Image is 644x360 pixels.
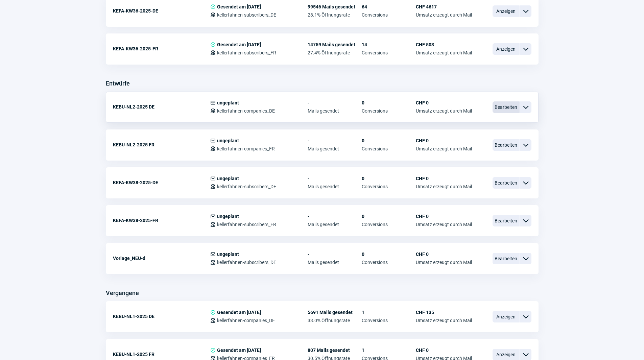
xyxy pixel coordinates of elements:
span: Mails gesendet [308,184,362,189]
span: 27.4% Öffnungsrate [308,50,362,55]
span: Umsatz erzeugt durch Mail [416,260,472,265]
span: Bearbeiten [493,177,520,189]
span: CHF 0 [416,214,472,219]
span: 28.1% Öffnungsrate [308,12,362,18]
span: Mails gesendet [308,108,362,114]
span: kellerfahnen-companies_DE [217,108,275,114]
span: Mails gesendet [308,222,362,227]
span: 807 Mails gesendet [308,347,362,353]
span: kellerfahnen-subscribers_FR [217,50,276,55]
div: KEFA-KW36-2025-FR [113,42,210,55]
span: Anzeigen [493,311,520,322]
span: - [308,176,362,181]
span: Conversions [362,318,416,323]
span: kellerfahnen-companies_DE [217,318,275,323]
span: Bearbeiten [493,215,520,226]
span: CHF 0 [416,100,472,105]
span: kellerfahnen-subscribers_DE [217,12,276,18]
span: 14759 Mails gesendet [308,42,362,47]
span: 14 [362,42,416,47]
span: Bearbeiten [493,253,520,264]
span: CHF 135 [416,310,472,315]
h3: Entwürfe [106,78,130,89]
span: 1 [362,310,416,315]
span: 64 [362,4,416,9]
span: kellerfahnen-subscribers_DE [217,260,276,265]
span: Umsatz erzeugt durch Mail [416,222,472,227]
span: - [308,251,362,257]
span: CHF 0 [416,176,472,181]
span: Conversions [362,146,416,151]
span: Gesendet am [DATE] [217,347,261,353]
span: Bearbeiten [493,101,520,113]
span: 1 [362,347,416,353]
div: KEFA-KW36-2025-DE [113,4,210,18]
span: Conversions [362,184,416,189]
span: - [308,100,362,105]
span: - [308,138,362,143]
span: Umsatz erzeugt durch Mail [416,318,472,323]
span: CHF 0 [416,347,472,353]
span: Umsatz erzeugt durch Mail [416,108,472,114]
span: CHF 4617 [416,4,472,9]
span: Mails gesendet [308,146,362,151]
span: ungeplant [217,100,239,105]
div: KEBU-NL2-2025 DE [113,100,210,114]
span: Bearbeiten [493,139,520,151]
div: KEBU-NL1-2025 DE [113,310,210,323]
span: ungeplant [217,138,239,143]
span: Conversions [362,222,416,227]
span: kellerfahnen-subscribers_DE [217,184,276,189]
div: KEBU-NL2-2025 FR [113,138,210,151]
span: Anzeigen [493,5,520,17]
span: Anzeigen [493,43,520,55]
div: KEFA-KW38-2025-FR [113,214,210,227]
span: Umsatz erzeugt durch Mail [416,184,472,189]
span: 0 [362,138,416,143]
span: 5691 Mails gesendet [308,310,362,315]
span: Gesendet am [DATE] [217,310,261,315]
div: KEFA-KW38-2025-DE [113,176,210,189]
span: CHF 0 [416,138,472,143]
span: Gesendet am [DATE] [217,42,261,47]
span: 0 [362,176,416,181]
span: 0 [362,214,416,219]
div: Vorlage_NEU-d [113,251,210,265]
span: Gesendet am [DATE] [217,4,261,9]
span: 33.0% Öffnungsrate [308,318,362,323]
span: Mails gesendet [308,260,362,265]
span: Conversions [362,108,416,114]
span: ungeplant [217,214,239,219]
span: ungeplant [217,176,239,181]
span: Umsatz erzeugt durch Mail [416,50,472,55]
span: CHF 503 [416,42,472,47]
span: ungeplant [217,251,239,257]
span: CHF 0 [416,251,472,257]
span: 99546 Mails gesendet [308,4,362,9]
span: kellerfahnen-subscribers_FR [217,222,276,227]
span: - [308,214,362,219]
span: 0 [362,100,416,105]
span: 0 [362,251,416,257]
span: Conversions [362,50,416,55]
span: Umsatz erzeugt durch Mail [416,12,472,18]
span: Conversions [362,260,416,265]
span: Umsatz erzeugt durch Mail [416,146,472,151]
span: Conversions [362,12,416,18]
span: kellerfahnen-companies_FR [217,146,275,151]
h3: Vergangene [106,288,139,298]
